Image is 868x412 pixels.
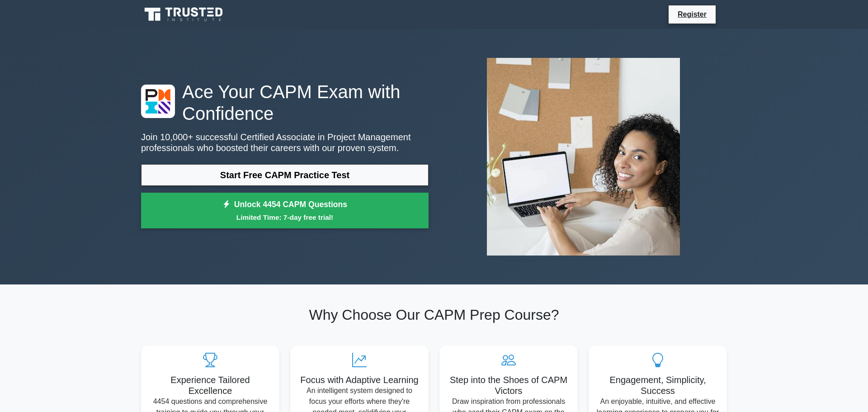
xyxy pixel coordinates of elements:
h5: Experience Tailored Excellence [148,374,272,396]
h5: Focus with Adaptive Learning [297,374,421,385]
h5: Engagement, Simplicity, Success [596,374,720,396]
a: Register [672,9,712,20]
small: Limited Time: 7-day free trial! [152,212,417,223]
a: Unlock 4454 CAPM QuestionsLimited Time: 7-day free trial! [141,193,429,229]
h2: Why Choose Our CAPM Prep Course? [141,306,727,323]
h1: Ace Your CAPM Exam with Confidence [141,81,429,124]
p: Join 10,000+ successful Certified Associate in Project Management professionals who boosted their... [141,132,429,153]
h5: Step into the Shoes of CAPM Victors [447,374,571,396]
a: Start Free CAPM Practice Test [141,164,429,186]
